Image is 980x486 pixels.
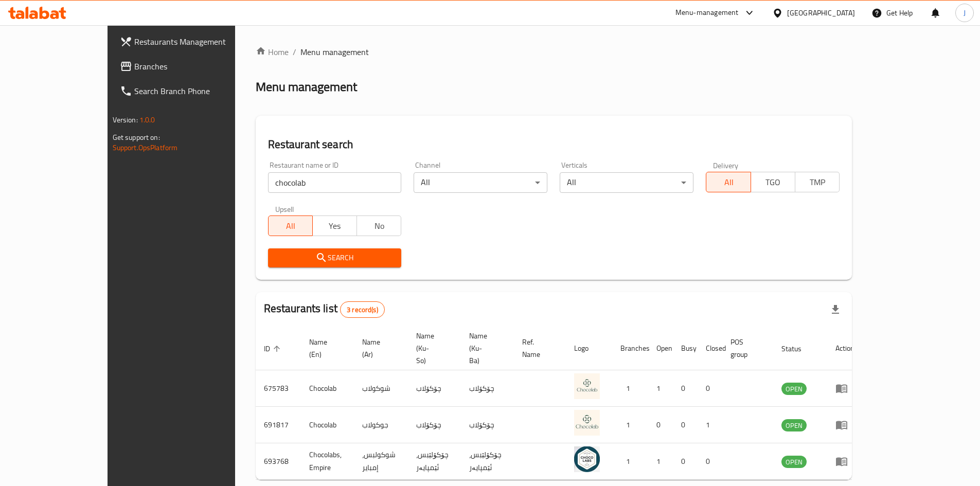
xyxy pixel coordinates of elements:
button: TGO [751,172,795,192]
div: Menu-management [675,7,739,19]
td: چۆکۆلاب [461,370,514,407]
td: 675783 [256,370,301,407]
td: 691817 [256,407,301,443]
div: All [560,172,693,193]
span: Search Branch Phone [134,85,263,97]
td: چۆکۆلێبس، ئێمپایەر [408,443,461,480]
span: Get support on: [113,131,160,144]
span: Branches [134,60,263,73]
td: Chocolabs, Empire [301,443,354,480]
span: 3 record(s) [341,305,384,315]
th: Logo [566,327,612,370]
td: 0 [698,370,722,407]
button: All [706,172,751,192]
span: All [273,219,309,233]
td: شوكولبس، إمباير [354,443,408,480]
button: Yes [312,215,357,236]
span: Yes [317,219,353,233]
td: 1 [612,370,648,407]
td: 1 [698,407,722,443]
span: OPEN [781,420,807,431]
div: Menu [835,455,854,467]
button: TMP [795,172,840,192]
td: Chocolab [301,407,354,443]
nav: breadcrumb [256,46,852,58]
td: 0 [673,407,698,443]
span: Version: [113,113,138,127]
td: چۆکۆلاب [408,407,461,443]
th: Branches [612,327,648,370]
span: Name (Ar) [362,336,396,361]
span: All [710,175,746,190]
th: Busy [673,327,698,370]
td: 1 [612,443,648,480]
div: Menu [835,419,854,431]
td: چۆکۆلێبس، ئێمپایەر [461,443,514,480]
span: OPEN [781,456,807,468]
a: Branches [112,54,271,79]
td: 693768 [256,443,301,480]
td: 1 [648,443,673,480]
h2: Restaurants list [264,301,385,318]
td: 1 [612,407,648,443]
img: Chocolabs, Empire [574,446,600,472]
td: Chocolab [301,370,354,407]
span: Name (En) [309,336,342,361]
span: TGO [755,175,791,190]
span: 1.0.0 [139,113,155,127]
td: 0 [673,443,698,480]
th: Closed [698,327,722,370]
div: OPEN [781,383,807,395]
label: Upsell [275,205,294,212]
table: enhanced table [256,327,863,480]
img: Chocolab [574,373,600,399]
span: Menu management [300,46,369,58]
span: Status [781,343,815,355]
span: Restaurants Management [134,35,263,48]
div: All [414,172,547,193]
h2: Restaurant search [268,137,840,152]
button: All [268,215,313,236]
td: 0 [648,407,673,443]
span: OPEN [781,383,807,395]
a: Home [256,46,289,58]
td: 1 [648,370,673,407]
span: J [964,7,966,19]
div: Menu [835,382,854,394]
input: Search for restaurant name or ID.. [268,172,402,193]
span: POS group [730,336,761,361]
button: No [357,215,401,236]
span: Search [276,251,394,264]
a: Restaurants Management [112,29,271,54]
span: ID [264,343,283,355]
div: [GEOGRAPHIC_DATA] [787,7,855,19]
a: Support.OpsPlatform [113,141,178,154]
td: 0 [698,443,722,480]
div: OPEN [781,419,807,431]
div: Export file [823,297,848,322]
div: Total records count [340,301,385,318]
th: Open [648,327,673,370]
span: TMP [799,175,835,190]
img: Chocolab [574,410,600,436]
a: Search Branch Phone [112,79,271,103]
button: Search [268,248,402,267]
td: شوكولاب [354,370,408,407]
h2: Menu management [256,79,357,95]
span: Name (Ku-Ba) [469,330,502,367]
span: No [361,219,397,233]
span: Ref. Name [522,336,554,361]
span: Name (Ku-So) [416,330,449,367]
li: / [293,46,296,58]
td: چۆکۆلاب [461,407,514,443]
th: Action [827,327,863,370]
td: چۆکۆلاب [408,370,461,407]
td: جوكولاب [354,407,408,443]
label: Delivery [713,161,739,169]
td: 0 [673,370,698,407]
